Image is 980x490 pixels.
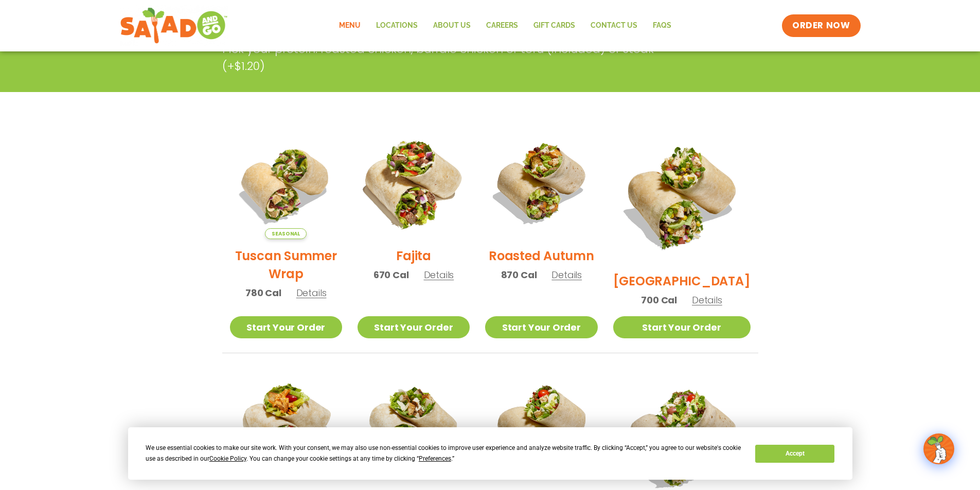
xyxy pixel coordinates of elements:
span: Preferences [419,455,451,462]
div: We use essential cookies to make our site work. With your consent, we may also use non-essential ... [146,443,743,464]
a: Careers [478,14,526,38]
div: Cookie Consent Prompt [128,427,852,480]
img: Product photo for Buffalo Chicken Wrap [230,369,342,481]
a: ORDER NOW [782,14,860,37]
h2: [GEOGRAPHIC_DATA] [613,272,751,290]
span: 700 Cal [641,293,677,307]
img: Product photo for Roasted Autumn Wrap [485,127,597,239]
span: 870 Cal [501,268,537,282]
a: Start Your Order [613,316,751,338]
button: Accept [755,445,834,463]
a: Contact Us [583,14,645,38]
span: Seasonal [265,228,307,239]
h2: Roasted Autumn [489,247,594,265]
span: Cookie Policy [209,455,246,462]
span: Details [424,268,454,281]
span: ORDER NOW [792,20,850,32]
a: Start Your Order [485,316,597,338]
span: Details [692,294,722,306]
h2: Fajita [396,247,431,265]
img: Product photo for Tuscan Summer Wrap [230,127,342,239]
a: FAQs [645,14,679,38]
span: 780 Cal [245,286,281,300]
a: Locations [368,14,425,38]
img: wpChatIcon [924,434,953,463]
img: Product photo for Fajita Wrap [348,117,479,249]
img: new-SAG-logo-768×292 [120,5,228,46]
img: Product photo for BBQ Ranch Wrap [613,127,751,264]
h2: Tuscan Summer Wrap [230,247,342,283]
nav: Menu [331,14,679,38]
p: Pick your protein: roasted chicken, buffalo chicken or tofu (included) or steak (+$1.20) [222,41,680,75]
a: GIFT CARDS [526,14,583,38]
a: About Us [425,14,478,38]
span: Details [551,268,582,281]
a: Start Your Order [358,316,470,338]
a: Start Your Order [230,316,342,338]
span: Details [296,286,327,299]
span: 670 Cal [373,268,409,282]
img: Product photo for Caesar Wrap [358,369,470,481]
img: Product photo for Cobb Wrap [485,369,597,481]
a: Menu [331,14,368,38]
